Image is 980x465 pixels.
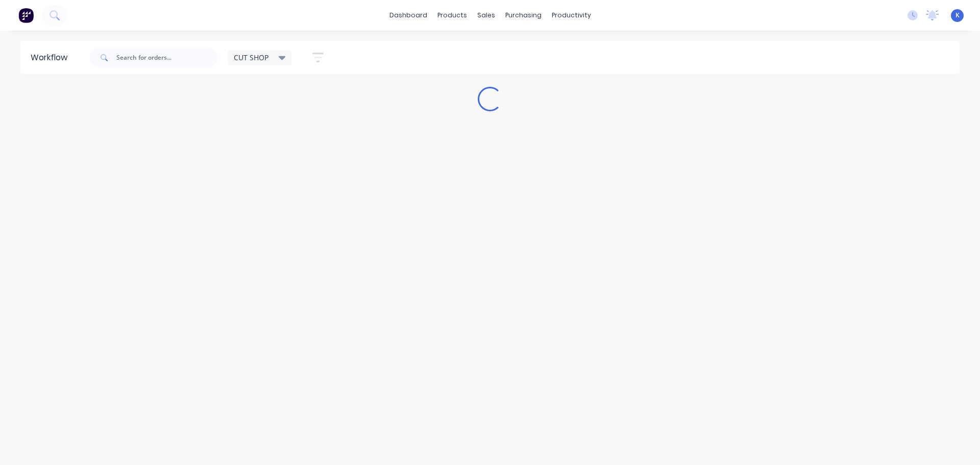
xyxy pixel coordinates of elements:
[500,8,547,23] div: purchasing
[116,47,217,68] input: Search for orders...
[432,8,472,23] div: products
[547,8,596,23] div: productivity
[31,52,72,64] div: Workflow
[472,8,500,23] div: sales
[234,52,268,63] span: CUT SHOP
[18,8,34,23] img: Factory
[384,8,432,23] a: dashboard
[955,11,960,20] span: K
